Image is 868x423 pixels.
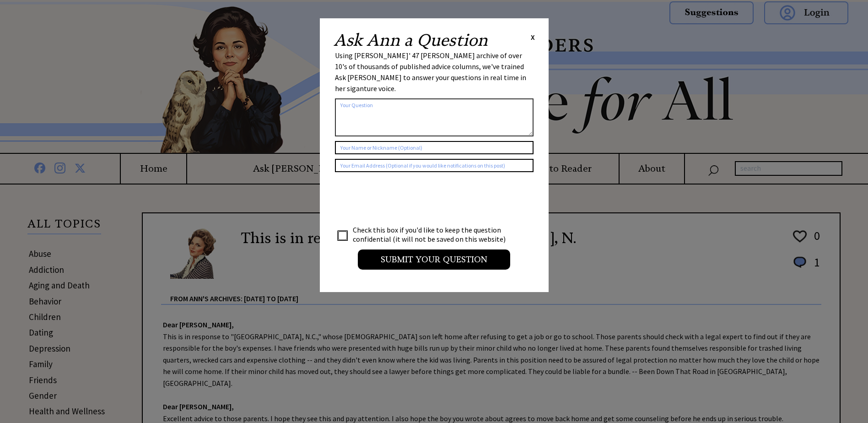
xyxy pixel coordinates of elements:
span: X [531,33,535,42]
td: Check this box if you'd like to keep the question confidential (it will not be saved on this webs... [352,225,514,244]
input: Your Email Address (Optional if you would like notifications on this post) [335,159,534,172]
input: Your Name or Nickname (Optional) [335,141,534,154]
input: Submit your Question [358,249,510,270]
iframe: reCAPTCHA [335,181,474,217]
h2: Ask Ann a Question [334,32,488,49]
div: Using [PERSON_NAME]' 47 [PERSON_NAME] archive of over 10's of thousands of published advice colum... [335,50,534,94]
